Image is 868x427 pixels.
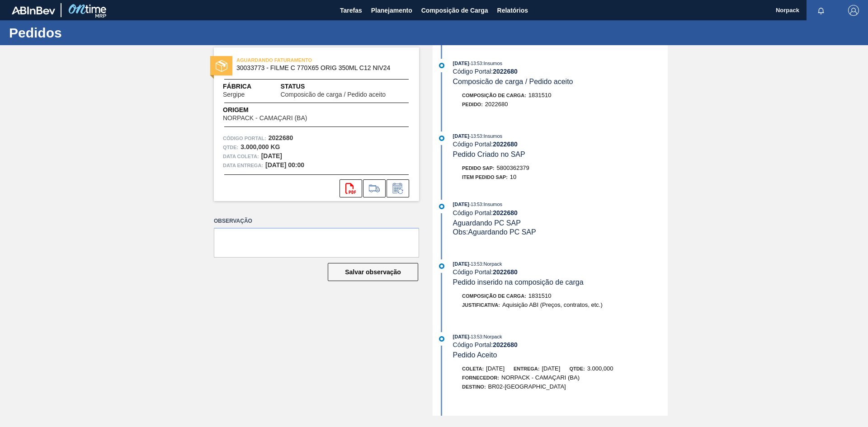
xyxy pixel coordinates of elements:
span: Entrega: [514,366,539,371]
span: Composição de Carga : [462,93,526,98]
span: 30033773 - FILME C 770X65 ORIG 350ML C12 NIV24 [236,65,401,71]
span: : Insumos [482,61,502,66]
span: Qtde: [569,366,585,371]
div: Código Portal: [453,68,668,75]
span: 2022680 [485,101,508,108]
strong: 2022680 [493,209,518,216]
strong: 3.000,000 KG [241,143,280,150]
div: Código Portal: [453,141,668,148]
strong: 2022680 [269,134,293,141]
span: : Norpack [482,334,502,339]
img: status [216,60,227,72]
span: - 13:53 [469,202,482,207]
span: Status [280,82,410,91]
span: Justificativa: [462,302,500,308]
strong: [DATE] [261,152,282,160]
span: Pedido SAP: [462,165,495,171]
span: Data entrega: [223,161,263,170]
img: atual [439,336,444,342]
span: : Insumos [482,202,502,207]
span: Obs: Aguardando PC SAP [453,228,536,236]
strong: 2022680 [493,68,518,75]
span: Fábrica [223,82,273,91]
span: Data coleta: [223,152,259,161]
button: Notificações [807,4,835,17]
div: Código Portal: [453,268,668,276]
div: Ir para Composição de Carga [363,179,386,197]
strong: 2022680 [493,341,518,348]
span: Qtde : [223,143,238,152]
span: [DATE] [453,334,469,339]
img: atual [439,63,444,68]
span: : Norpack [482,261,502,267]
img: TNhmsLtSVTkK8tSr43FrP2fwEKptu5GPRR3wAAAABJRU5ErkJggg== [12,6,55,14]
span: Composicão de carga / Pedido aceito [453,78,573,85]
span: [DATE] [453,202,469,207]
span: Aguardando PC SAP [453,219,521,227]
span: - 13:53 [469,134,482,139]
div: Informar alteração no pedido [387,179,409,197]
span: Pedido : [462,102,483,107]
span: Origem [223,105,333,115]
span: Pedido Aceito [453,351,497,359]
div: Abrir arquivo PDF [340,179,362,197]
span: [DATE] [453,61,469,66]
h1: Pedidos [9,28,170,38]
span: [DATE] [453,261,469,267]
span: - 13:53 [469,334,482,339]
span: - 13:53 [469,262,482,267]
span: 5800362379 [497,164,529,171]
span: Coleta: [462,366,484,371]
img: atual [439,204,444,209]
span: [DATE] [453,133,469,139]
button: Salvar observação [328,263,418,281]
span: NORPACK - CAMAÇARI (BA) [223,115,307,122]
div: Código Portal: [453,341,668,348]
span: [DATE] [542,365,560,372]
span: - 13:53 [469,61,482,66]
strong: [DATE] 00:00 [265,161,304,169]
span: 1831510 [528,92,552,99]
span: 1831510 [528,292,552,299]
span: Destino: [462,384,486,389]
span: Sergipe [223,91,245,98]
span: 3.000,000 [587,365,613,372]
span: [DATE] [486,365,505,372]
span: NORPACK - CAMAÇARI (BA) [501,374,580,381]
span: AGUARDANDO FATURAMENTO [236,56,363,65]
span: Composicão de carga / Pedido aceito [280,91,386,98]
strong: 2022680 [493,268,518,276]
span: Tarefas [340,5,362,16]
img: atual [439,263,444,269]
span: Aquisição ABI (Preços, contratos, etc.) [502,301,603,308]
span: Composição de Carga [421,5,488,16]
img: Logout [848,5,859,16]
span: Fornecedor: [462,375,499,380]
span: Relatórios [497,5,528,16]
span: Planejamento [371,5,412,16]
span: Composição de Carga : [462,293,526,299]
span: BR02-[GEOGRAPHIC_DATA] [488,383,566,390]
span: 10 [510,174,516,180]
span: Item pedido SAP: [462,174,508,180]
span: Código Portal: [223,134,266,143]
span: : Insumos [482,133,502,139]
img: atual [439,136,444,141]
label: Observação [214,215,419,228]
div: Código Portal: [453,209,668,216]
strong: 2022680 [493,141,518,148]
span: Pedido Criado no SAP [453,150,525,158]
span: Pedido inserido na composição de carga [453,278,584,286]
